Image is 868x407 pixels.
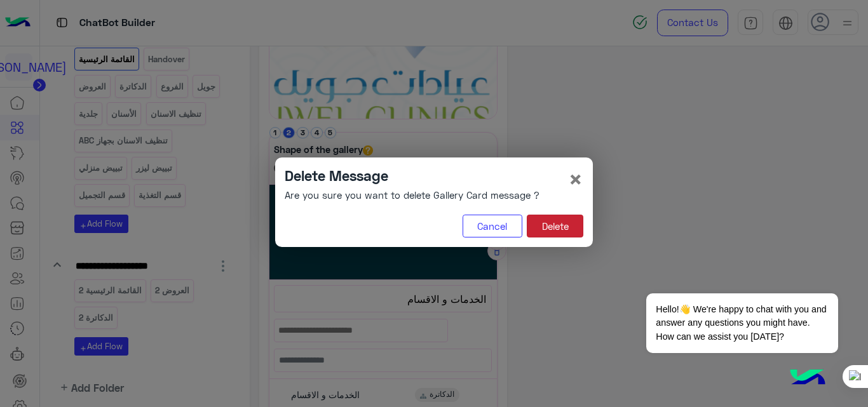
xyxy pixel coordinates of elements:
span: Hello!👋 We're happy to chat with you and answer any questions you might have. How can we assist y... [646,293,837,353]
h4: Delete Message [285,167,539,184]
button: Cancel [463,215,522,237]
button: Delete [527,215,583,237]
button: Close [568,167,583,191]
h6: Are you sure you want to delete Gallery Card message ? [285,189,539,201]
img: hulul-logo.png [785,356,830,401]
span: × [568,164,583,193]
